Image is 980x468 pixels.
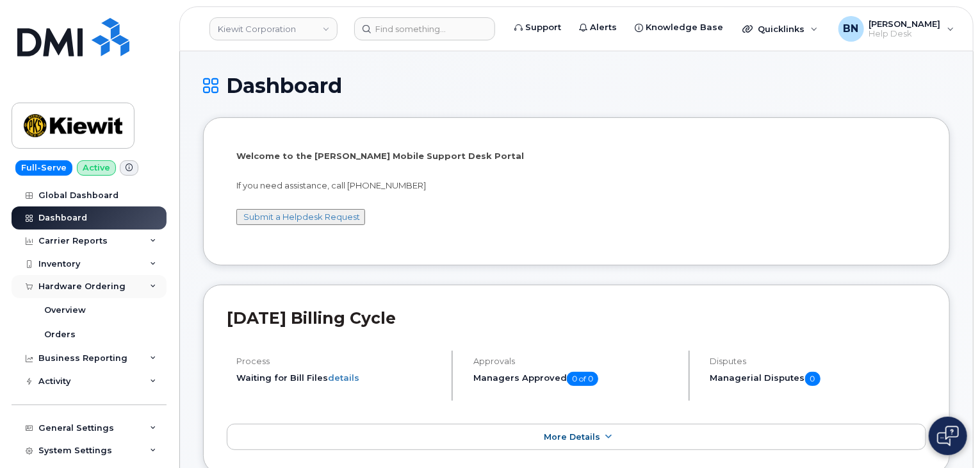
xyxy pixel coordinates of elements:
[937,426,959,446] img: Open chat
[236,180,917,192] p: If you need assistance, call [PHONE_NUMBER]
[236,209,365,225] button: Submit a Helpdesk Request
[544,432,600,442] span: More Details
[236,150,917,162] p: Welcome to the [PERSON_NAME] Mobile Support Desk Portal
[710,356,926,366] h4: Disputes
[473,372,678,386] h5: Managers Approved
[328,372,359,383] a: details
[473,356,678,366] h4: Approvals
[203,74,950,97] h1: Dashboard
[567,372,598,386] span: 0 of 0
[236,356,441,366] h4: Process
[710,372,926,386] h5: Managerial Disputes
[243,212,360,222] a: Submit a Helpdesk Request
[805,372,821,386] span: 0
[227,308,926,328] h2: [DATE] Billing Cycle
[236,372,441,384] li: Waiting for Bill Files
